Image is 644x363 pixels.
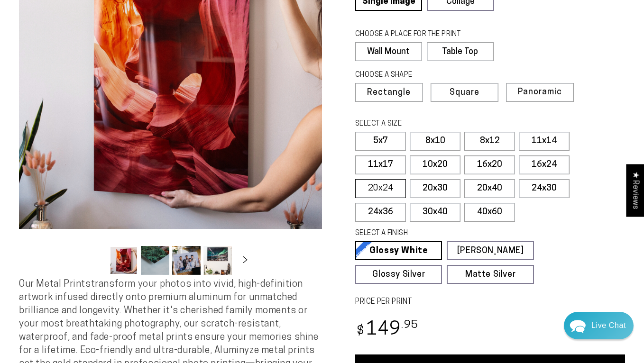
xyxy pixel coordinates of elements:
legend: CHOOSE A SHAPE [355,70,486,81]
button: Load image 3 in gallery view [172,246,201,275]
a: Matte Silver [447,265,534,284]
div: Chat widget toggle [564,312,634,339]
label: 11x14 [519,132,570,151]
label: 8x12 [464,132,515,151]
label: 10x20 [410,155,460,174]
div: Contact Us Directly [591,312,626,339]
label: 24x30 [519,179,570,198]
button: Slide right [235,250,256,271]
label: 8x10 [410,132,460,151]
legend: SELECT A SIZE [355,119,514,129]
span: $ [357,325,365,338]
label: 20x24 [355,179,406,198]
a: Glossy Silver [355,265,442,284]
sup: .95 [401,320,418,331]
label: 20x30 [410,179,460,198]
button: Load image 4 in gallery view [203,246,232,275]
label: 24x36 [355,203,406,222]
span: Panoramic [518,88,562,97]
label: Table Top [427,42,494,61]
label: 16x20 [464,155,515,174]
a: Glossy White [355,241,442,260]
button: Load image 2 in gallery view [141,246,169,275]
label: 30x40 [410,203,460,222]
button: Load image 1 in gallery view [110,246,138,275]
label: Wall Mount [355,42,422,61]
div: Click to open Judge.me floating reviews tab [626,164,644,217]
legend: CHOOSE A PLACE FOR THE PRINT [355,29,485,40]
label: PRICE PER PRINT [355,297,625,308]
label: 40x60 [464,203,515,222]
a: [PERSON_NAME] [447,241,534,260]
bdi: 149 [355,321,418,339]
label: 11x17 [355,155,406,174]
button: Slide left [86,250,107,271]
span: Rectangle [367,89,411,97]
label: 16x24 [519,155,570,174]
label: 5x7 [355,132,406,151]
span: Square [450,89,479,97]
label: 20x40 [464,179,515,198]
legend: SELECT A FINISH [355,228,514,239]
